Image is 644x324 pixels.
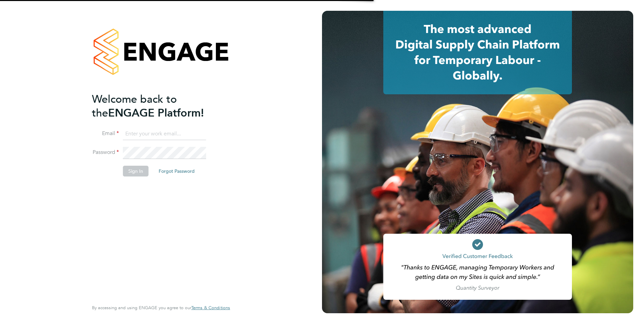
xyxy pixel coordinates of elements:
h2: ENGAGE Platform! [92,92,223,120]
span: Terms & Conditions [191,305,230,311]
span: Welcome back to the [92,93,177,120]
button: Forgot Password [153,166,200,176]
span: By accessing and using ENGAGE you agree to our [92,305,230,311]
label: Password [92,149,119,156]
button: Sign In [123,166,149,176]
a: Terms & Conditions [191,305,230,311]
input: Enter your work email... [123,128,206,140]
label: Email [92,130,119,137]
